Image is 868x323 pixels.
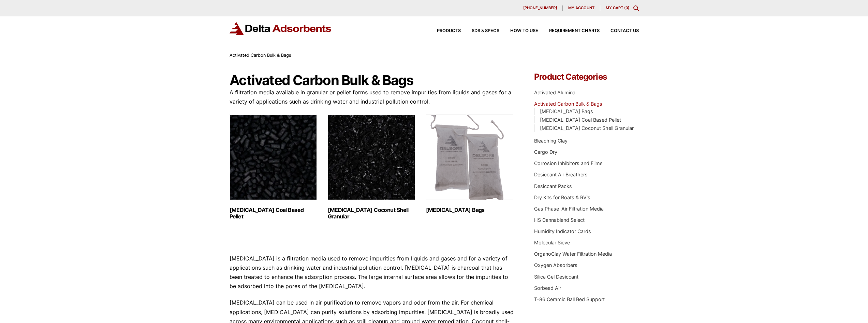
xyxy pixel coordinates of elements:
[437,29,461,33] span: Products
[461,29,499,33] a: SDS & SPECS
[328,115,415,200] img: Activated Carbon Coconut Shell Granular
[626,5,628,10] span: 0
[534,160,603,166] a: Corrosion Inhibitors and Films
[534,228,591,234] a: Humidity Indicator Cards
[633,5,639,11] div: Toggle Modal Content
[568,6,594,10] span: My account
[534,149,557,155] a: Cargo Dry
[534,194,590,200] a: Dry Kits for Boats & RV's
[534,73,638,81] h4: Product Categories
[534,183,572,189] a: Desiccant Packs
[230,88,514,106] p: A filtration media available in granular or pellet forms used to remove impurities from liquids a...
[534,138,568,144] a: Bleaching Clay
[230,22,332,35] img: Delta Adsorbents
[534,240,570,245] a: Molecular Sieve
[534,274,578,280] a: Silica Gel Desiccant
[426,29,461,33] a: Products
[472,29,499,33] span: SDS & SPECS
[230,254,514,291] p: [MEDICAL_DATA] is a filtration media used to remove impurities from liquids and gases and for a v...
[563,5,600,11] a: My account
[538,29,600,33] a: Requirement Charts
[534,285,561,291] a: Sorbead Air
[230,73,514,88] h1: Activated Carbon Bulk & Bags
[534,296,605,302] a: T-86 Ceramic Ball Bed Support
[610,29,639,33] span: Contact Us
[328,207,415,220] h2: [MEDICAL_DATA] Coconut Shell Granular
[510,29,538,33] span: How to Use
[534,251,612,257] a: OrganoClay Water Filtration Media
[540,117,621,123] a: [MEDICAL_DATA] Coal Based Pellet
[426,207,513,213] h2: [MEDICAL_DATA] Bags
[426,115,513,200] img: Activated Carbon Bags
[518,5,563,11] a: [PHONE_NUMBER]
[606,5,629,10] a: My Cart (0)
[534,262,577,268] a: Oxygen Absorbers
[426,115,513,213] a: Visit product category Activated Carbon Bags
[230,115,317,200] img: Activated Carbon Coal Based Pellet
[230,115,317,220] a: Visit product category Activated Carbon Coal Based Pellet
[534,90,575,95] a: Activated Alumina
[540,125,634,131] a: [MEDICAL_DATA] Coconut Shell Granular
[534,101,602,107] a: Activated Carbon Bulk & Bags
[549,29,600,33] span: Requirement Charts
[534,206,604,212] a: Gas Phase-Air Filtration Media
[534,172,588,177] a: Desiccant Air Breathers
[534,217,585,223] a: HS Cannablend Select
[600,29,639,33] a: Contact Us
[230,53,291,58] span: Activated Carbon Bulk & Bags
[328,115,415,220] a: Visit product category Activated Carbon Coconut Shell Granular
[540,108,593,114] a: [MEDICAL_DATA] Bags
[230,207,317,220] h2: [MEDICAL_DATA] Coal Based Pellet
[523,6,557,10] span: [PHONE_NUMBER]
[499,29,538,33] a: How to Use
